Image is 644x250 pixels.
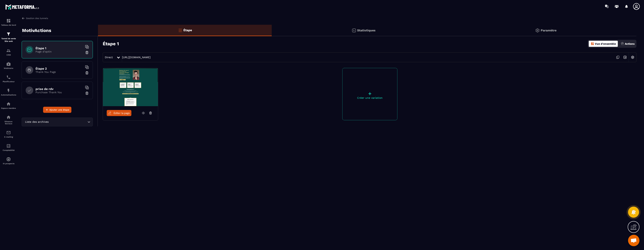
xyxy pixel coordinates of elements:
img: accountant [6,144,11,148]
h6: prise de rdv [36,87,83,91]
img: automations [6,88,11,93]
img: automations [6,62,11,66]
p: E-mailing [1,136,16,138]
p: Actions [625,42,635,45]
div: Search for option [22,118,93,126]
div: Ouvrir le chat [628,235,639,246]
img: email [6,130,11,135]
p: Webinaire [1,67,16,69]
img: social-network [6,115,11,119]
p: Vue d'ensemble [595,42,616,45]
p: Comptabilité [1,149,16,151]
img: setting-w.858f3a88.svg [629,54,636,61]
button: Ajouter une étape [43,107,71,113]
h6: Étape 2 [36,67,83,70]
p: Étape [183,28,192,32]
h3: Étape 1 [103,41,119,46]
p: Tableau de bord [1,24,16,26]
p: Statistiques [357,29,376,32]
a: formationformationCRM [1,45,16,59]
img: dashboard-orange.40269519.svg [591,42,594,45]
input: Search for option [49,120,87,124]
p: Thank You Page [36,70,83,73]
img: logo [5,3,39,10]
a: automationsautomationsEspace membre [1,99,16,112]
img: actions.d6e523a2.png [621,42,624,45]
a: automationsautomationsAutomatisations [1,85,16,99]
img: trash [85,91,89,95]
img: arrow [22,17,25,20]
h6: Étape 1 [36,46,83,50]
a: formationformationTableau de bord [1,16,16,29]
img: arrow-next.bcc2205e.svg [621,54,629,61]
a: emailemailE-mailing [1,127,16,141]
span: Éditer la page [114,112,130,115]
span: Direct [105,56,113,59]
a: automationsautomationsWebinaire [1,59,16,72]
p: Tunnel de vente Site web [1,37,16,43]
p: Automatisations [1,94,16,96]
a: Éditer la page [107,110,131,116]
a: [URL][DOMAIN_NAME] [122,56,151,59]
img: formation [6,32,11,36]
p: Espace membre [1,107,16,109]
p: Paramètre [541,29,556,32]
img: setting-gr.5f69749f.svg [535,28,540,33]
span: Liste des archives [24,120,49,124]
img: trash [85,71,89,75]
img: image [103,68,158,106]
p: Créer une variation [343,96,397,99]
img: automations [6,102,11,106]
img: bars-o.4a397970.svg [178,28,182,33]
img: formation [6,18,11,23]
img: stats.20deebd0.svg [352,28,356,33]
a: schedulerschedulerPlanificateur [1,72,16,85]
a: social-networksocial-networkRéseaux Sociaux [1,112,16,127]
a: accountantaccountantComptabilité [1,141,16,154]
img: scheduler [6,75,11,80]
p: Purchase Thank You [36,91,83,94]
p: MotivActions [22,27,51,34]
span: Ajouter une étape [49,108,69,112]
p: CRM [1,54,16,56]
p: IA prospects [1,162,16,165]
p: Planificateur [1,80,16,83]
img: automations [6,157,11,162]
img: formation [6,48,11,53]
p: Réseaux Sociaux [1,120,16,125]
p: Page d'optin [36,50,83,53]
p: + [343,91,397,96]
a: Gestion des tunnels [22,17,48,20]
img: trash [85,51,89,54]
a: formationformationTunnel de vente Site web [1,29,16,45]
